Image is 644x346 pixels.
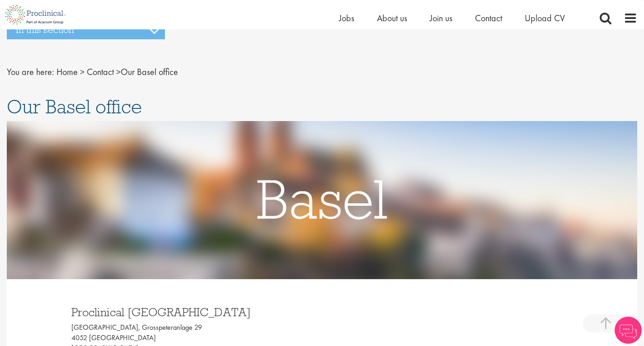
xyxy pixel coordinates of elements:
span: Our Basel office [7,94,142,119]
h3: Proclinical [GEOGRAPHIC_DATA] [71,306,315,318]
span: > [116,66,121,78]
a: Contact [475,12,502,24]
a: breadcrumb link to Contact [87,66,114,78]
span: > [80,66,85,78]
span: Our Basel office [56,66,178,78]
h3: In this section [7,20,165,39]
a: About us [377,12,407,24]
img: Chatbot [615,317,642,344]
span: You are here: [7,66,54,78]
a: Join us [430,12,452,24]
a: breadcrumb link to Home [56,66,78,78]
a: Jobs [339,12,354,24]
a: Upload CV [525,12,565,24]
